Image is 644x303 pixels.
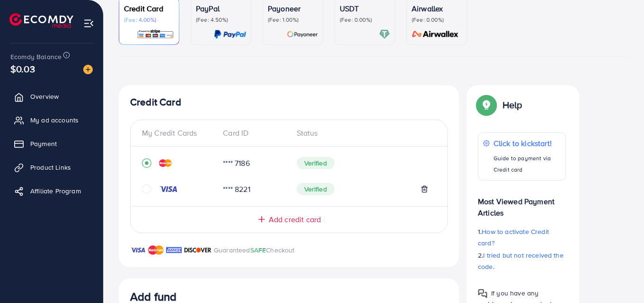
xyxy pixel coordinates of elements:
img: brand [184,244,212,256]
img: card [409,29,462,40]
p: Click to kickstart! [494,138,561,149]
p: Most Viewed Payment Articles [478,188,566,218]
p: (Fee: 0.00%) [412,16,462,24]
span: Ecomdy Balance [10,52,62,61]
span: Verified [297,183,335,195]
img: brand [166,244,182,256]
div: My Credit Cards [142,128,215,139]
span: Payment [30,139,57,148]
p: PayPal [196,3,246,14]
img: credit [159,159,172,167]
img: Popup guide [478,96,495,113]
span: I tried but not received the code. [478,251,564,271]
a: My ad accounts [7,111,96,130]
span: How to activate Credit card? [478,227,549,248]
span: My ad accounts [30,115,79,125]
p: Guaranteed Checkout [214,244,295,256]
div: Status [289,128,436,139]
img: card [379,29,390,40]
svg: circle [142,184,151,194]
span: Overview [30,92,59,101]
img: logo [9,13,73,28]
span: $0.03 [10,62,35,76]
span: Add credit card [269,214,321,225]
img: image [83,65,93,74]
p: 1. [478,226,566,249]
iframe: Chat [604,260,637,296]
img: menu [83,18,94,29]
a: Product Links [7,158,96,177]
img: card [287,29,318,40]
p: Guide to payment via Credit card [494,153,561,175]
span: Affiliate Program [30,186,81,196]
p: (Fee: 4.50%) [196,16,246,24]
svg: record circle [142,158,151,168]
p: Payoneer [268,3,318,14]
h4: Credit Card [130,96,448,108]
p: Credit Card [124,3,174,14]
span: Verified [297,157,335,169]
p: Airwallex [412,3,462,14]
p: (Fee: 1.00%) [268,16,318,24]
img: credit [159,185,178,193]
p: Help [503,99,522,111]
img: brand [130,244,146,256]
p: (Fee: 0.00%) [340,16,390,24]
span: SAFE [250,245,266,255]
div: Card ID [215,128,289,139]
img: card [214,29,246,40]
span: Product Links [30,163,71,172]
a: Affiliate Program [7,182,96,200]
p: 2. [478,250,566,272]
p: (Fee: 4.00%) [124,16,174,24]
a: Overview [7,87,96,106]
img: brand [148,244,164,256]
img: Popup guide [478,289,487,298]
p: USDT [340,3,390,14]
a: Payment [7,134,96,153]
img: card [137,29,174,40]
